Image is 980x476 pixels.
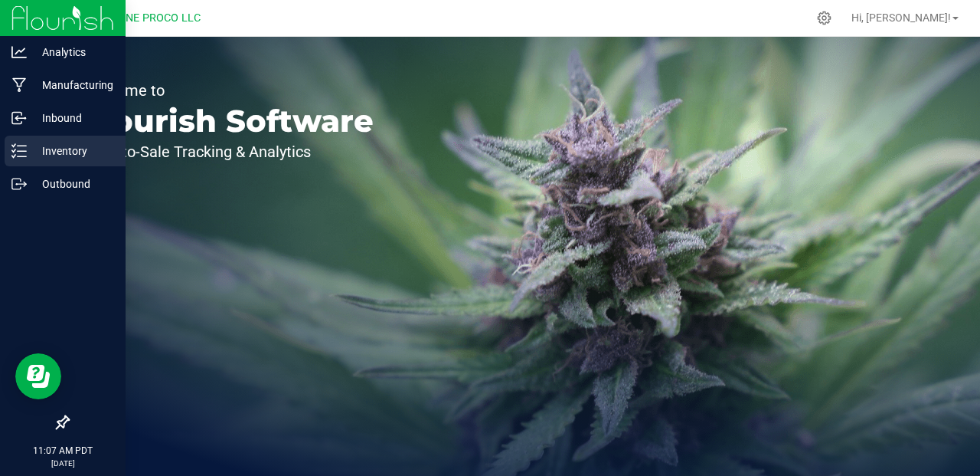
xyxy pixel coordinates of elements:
div: Manage settings [815,11,834,25]
iframe: Resource center [15,353,61,399]
span: DUNE PROCO LLC [112,11,201,25]
inline-svg: Inventory [11,143,27,159]
inline-svg: Inbound [11,110,27,126]
inline-svg: Outbound [11,176,27,192]
inline-svg: Manufacturing [11,77,27,93]
p: Inbound [27,109,119,127]
p: 11:07 AM PDT [7,444,119,458]
p: Manufacturing [27,76,119,94]
p: Seed-to-Sale Tracking & Analytics [83,144,374,159]
p: [DATE] [7,458,119,469]
p: Flourish Software [83,106,374,136]
inline-svg: Analytics [11,44,27,60]
p: Welcome to [83,83,374,98]
p: Outbound [27,175,119,193]
p: Analytics [27,43,119,61]
span: Hi, [PERSON_NAME]! [851,11,951,24]
p: Inventory [27,142,119,160]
